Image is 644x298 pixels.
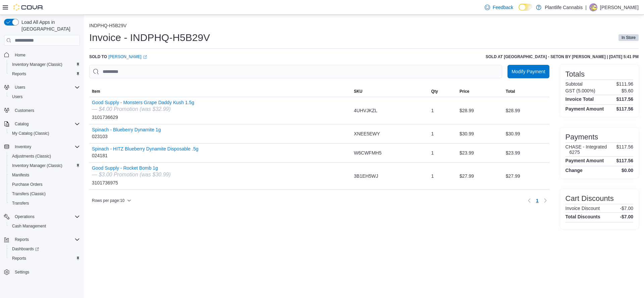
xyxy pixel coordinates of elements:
[566,106,604,112] h4: Payment Amount
[9,129,52,137] a: My Catalog (Classic)
[9,152,54,160] a: Adjustments (Classic)
[12,71,26,77] span: Reports
[566,70,585,78] h3: Totals
[429,104,457,117] div: 1
[9,222,49,230] a: Cash Management
[92,105,194,113] div: — $4.00 Promotion (was $32.99)
[620,214,633,219] h4: -$7.00
[12,143,80,151] span: Inventory
[92,146,198,160] div: 024181
[503,104,549,117] div: $28.99
[12,213,80,221] span: Operations
[9,190,80,198] span: Transfers (Classic)
[570,150,607,155] h6: 6275
[506,89,515,94] span: Total
[354,107,377,115] span: 4UHVJKZL
[9,152,80,160] span: Adjustments (Classic)
[4,47,80,294] nav: Complex example
[457,86,503,97] button: Price
[12,143,34,151] button: Inventory
[9,93,25,101] a: Users
[92,100,194,105] button: Good Supply - Monsters Grape Daddy Kush 1.5g
[15,121,29,127] span: Catalog
[589,3,597,11] div: Morgen Graves
[1,142,83,152] button: Inventory
[7,152,83,161] button: Adjustments (Classic)
[585,3,587,11] p: |
[9,254,80,262] span: Reports
[15,214,35,219] span: Operations
[13,4,44,11] img: Cova
[429,86,457,97] button: Qty
[9,180,80,188] span: Purchase Orders
[354,89,362,94] span: SKU
[7,170,83,180] button: Manifests
[12,120,31,128] button: Catalog
[457,169,503,183] div: $27.99
[519,4,533,11] input: Dark Mode
[7,60,83,69] button: Inventory Manager (Classic)
[566,214,600,219] h4: Total Discounts
[9,190,48,198] a: Transfers (Classic)
[15,144,31,150] span: Inventory
[12,223,46,229] span: Cash Management
[92,165,171,171] button: Good Supply - Rocket Bomb 1g
[619,34,639,41] span: In Store
[9,171,80,179] span: Manifests
[12,201,29,206] span: Transfers
[545,3,583,11] p: Plantlife Cannabis
[566,144,607,150] h6: CHASE - Integrated
[7,189,83,199] button: Transfers (Classic)
[7,92,83,101] button: Users
[519,11,519,11] span: Dark Mode
[12,154,51,159] span: Adjustments (Classic)
[7,244,83,254] a: Dashboards
[12,131,49,136] span: My Catalog (Classic)
[7,180,83,189] button: Purchase Orders
[9,180,45,188] a: Purchase Orders
[354,149,381,157] span: W6CWFMH5
[9,162,80,170] span: Inventory Manager (Classic)
[89,31,210,44] h1: Invoice - INDPHQ-H5B29V
[566,88,595,93] h6: GST (5.000%)
[9,60,65,69] a: Inventory Manager (Classic)
[12,236,80,244] span: Reports
[12,172,29,178] span: Manifests
[12,268,32,276] a: Settings
[12,268,80,276] span: Settings
[457,104,503,117] div: $28.99
[9,245,42,253] a: Dashboards
[15,85,25,90] span: Users
[533,195,541,206] button: Page 1 of 1
[566,158,604,163] h4: Payment Amount
[616,158,633,163] h4: $117.56
[460,89,469,94] span: Price
[533,195,541,206] ul: Pagination for table: MemoryTable from EuiInMemoryTable
[89,86,351,97] button: Item
[92,146,198,152] button: Spinach - HITZ Blueberry Dynamite Disposable .5g
[89,197,134,205] button: Rows per page:10
[19,19,80,32] span: Load All Apps in [GEOGRAPHIC_DATA]
[622,168,633,173] h4: $0.00
[15,237,29,242] span: Reports
[89,23,639,30] nav: An example of EuiBreadcrumbs
[9,199,32,207] a: Transfers
[620,206,633,211] p: -$7.00
[429,169,457,183] div: 1
[566,96,594,102] h4: Invoice Total
[525,195,549,206] nav: Pagination for table: MemoryTable from EuiInMemoryTable
[9,93,80,101] span: Users
[431,89,438,94] span: Qty
[9,70,29,78] a: Reports
[566,195,614,203] h3: Cart Discounts
[1,50,83,59] button: Home
[1,83,83,92] button: Users
[525,197,533,205] button: Previous page
[12,191,46,197] span: Transfers (Classic)
[12,50,80,59] span: Home
[622,35,636,41] span: In Store
[12,256,26,261] span: Reports
[12,62,62,67] span: Inventory Manager (Classic)
[12,120,80,128] span: Catalog
[566,206,600,211] h6: Invoice Discount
